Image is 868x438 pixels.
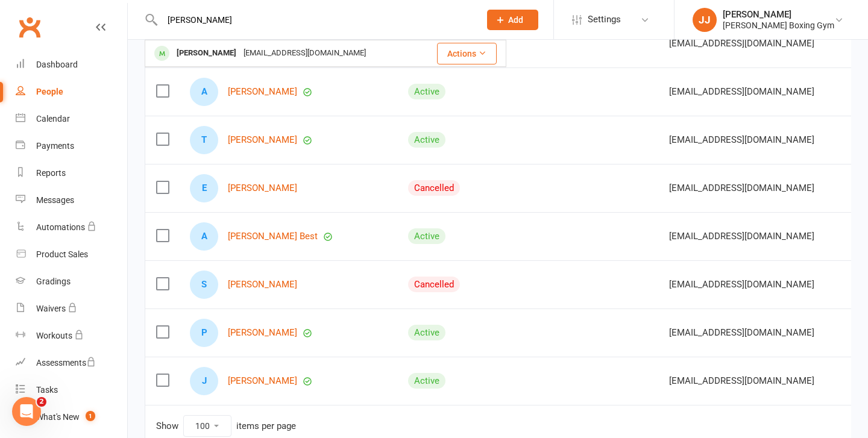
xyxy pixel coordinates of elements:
[228,280,297,290] a: [PERSON_NAME]
[228,87,297,97] a: [PERSON_NAME]
[173,45,240,62] div: [PERSON_NAME]
[228,328,297,338] a: [PERSON_NAME]
[16,268,127,295] a: Gradings
[190,367,218,395] div: Jay
[669,128,814,151] span: [EMAIL_ADDRESS][DOMAIN_NAME]
[669,32,814,55] span: [EMAIL_ADDRESS][DOMAIN_NAME]
[669,177,814,199] span: [EMAIL_ADDRESS][DOMAIN_NAME]
[408,180,460,196] div: Cancelled
[16,349,127,377] a: Assessments
[156,415,296,437] div: Show
[508,15,523,25] span: Add
[16,187,127,214] a: Messages
[16,214,127,241] a: Automations
[588,6,621,33] span: Settings
[228,376,297,386] a: [PERSON_NAME]
[723,20,834,31] div: [PERSON_NAME] Boxing Gym
[86,411,95,421] span: 1
[16,322,127,349] a: Workouts
[408,228,445,244] div: Active
[36,60,78,69] div: Dashboard
[16,78,127,105] a: People
[228,231,318,242] a: [PERSON_NAME] Best
[16,133,127,160] a: Payments
[16,404,127,431] a: What's New1
[16,51,127,78] a: Dashboard
[408,373,445,389] div: Active
[36,304,66,313] div: Waivers
[36,222,85,232] div: Automations
[190,319,218,347] div: Paul
[240,45,370,62] div: [EMAIL_ADDRESS][DOMAIN_NAME]
[37,397,46,407] span: 2
[36,385,58,395] div: Tasks
[669,273,814,296] span: [EMAIL_ADDRESS][DOMAIN_NAME]
[228,135,297,145] a: [PERSON_NAME]
[408,84,445,99] div: Active
[16,160,127,187] a: Reports
[36,412,80,422] div: What's New
[693,8,717,32] div: JJ
[16,295,127,322] a: Waivers
[16,105,127,133] a: Calendar
[36,358,96,368] div: Assessments
[437,43,497,64] button: Actions
[723,9,834,20] div: [PERSON_NAME]
[14,12,45,42] a: Clubworx
[190,78,218,106] div: Alexzavier
[228,183,297,193] a: [PERSON_NAME]
[190,222,218,251] div: Asher
[36,249,88,259] div: Product Sales
[36,141,74,151] div: Payments
[408,325,445,340] div: Active
[408,277,460,292] div: Cancelled
[12,397,41,426] iframe: Intercom live chat
[36,195,74,205] div: Messages
[487,10,538,30] button: Add
[669,80,814,103] span: [EMAIL_ADDRESS][DOMAIN_NAME]
[16,377,127,404] a: Tasks
[669,369,814,392] span: [EMAIL_ADDRESS][DOMAIN_NAME]
[190,174,218,202] div: Ethan
[36,87,63,96] div: People
[669,321,814,344] span: [EMAIL_ADDRESS][DOMAIN_NAME]
[36,114,70,124] div: Calendar
[16,241,127,268] a: Product Sales
[36,331,72,340] div: Workouts
[190,271,218,299] div: Samuel
[36,277,71,286] div: Gradings
[159,11,471,28] input: Search...
[669,225,814,248] span: [EMAIL_ADDRESS][DOMAIN_NAME]
[236,421,296,431] div: items per page
[408,132,445,148] div: Active
[36,168,66,178] div: Reports
[190,126,218,154] div: Tyler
